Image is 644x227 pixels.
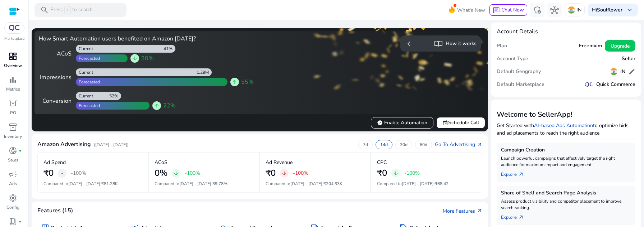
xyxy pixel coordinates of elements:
[497,69,541,75] h5: Default Geography
[9,194,17,202] span: settings
[435,141,482,148] a: Go To Advertisingarrow_outward
[61,169,64,178] span: -
[43,180,142,187] p: Compared to :
[109,93,121,99] div: 52%
[39,73,72,82] div: Impressions
[132,55,138,61] span: arrow_downward
[380,142,388,148] p: 14d
[442,119,479,126] span: Schedule Call
[76,46,93,52] div: Current
[76,69,93,75] div: Current
[610,68,617,75] img: in.svg
[420,142,427,148] p: 60d
[9,99,17,108] span: orders
[76,55,100,61] div: Forecasted
[493,7,500,14] span: chat
[43,159,66,166] p: Ad Spend
[39,35,257,42] h4: How Smart Automation users benefited on Amazon [DATE]?
[9,123,17,131] span: inventory_2
[547,3,562,17] button: hub
[179,181,211,187] span: [DATE] - [DATE]
[232,79,238,85] span: arrow_upward
[568,6,575,14] img: in.svg
[405,39,413,48] span: chevron_left
[497,82,544,88] h5: Default Marketplace
[6,86,20,92] p: Metrics
[377,120,383,126] span: verified
[37,141,91,148] h4: Amazon Advertising
[163,101,176,110] span: 22%
[518,172,524,177] span: arrow_outward
[6,204,19,211] p: Config
[497,110,635,119] h3: Welcome to SellerApp!
[501,168,530,178] a: Explorearrow_outward
[154,103,160,108] span: arrow_upward
[9,180,17,187] p: Ads
[611,42,630,50] span: Upgrade
[489,4,527,16] button: chatChat Now
[293,171,308,176] p: -100%
[9,76,17,84] span: bar_chart
[442,120,448,126] span: event
[241,78,254,86] span: 55%
[576,4,581,16] p: IN
[377,159,387,166] p: CPC
[530,3,544,17] button: admin_panel_settings
[497,56,528,62] h5: Account Type
[8,157,18,163] p: Sales
[585,82,593,87] img: QC-logo.svg
[173,170,179,176] span: arrow_downward
[457,4,485,16] span: What's New
[155,159,167,166] p: ACoS
[501,198,631,211] p: Assess product visibility and competitor placement to improve search ranking.
[436,117,485,129] button: eventSchedule Call
[628,68,635,75] span: edit
[40,6,49,14] span: search
[164,46,175,52] div: 41%
[76,79,100,85] div: Forecasted
[9,146,17,155] span: donut_small
[4,36,24,42] p: Marketplace
[64,6,71,14] span: /
[550,6,559,14] span: hub
[39,97,72,105] div: Conversion
[71,171,86,176] p: -100%
[501,6,524,13] span: Chat Now
[101,181,118,187] span: ₹81.28K
[8,25,21,31] img: QC-logo.svg
[402,181,434,187] span: [DATE] - [DATE]
[76,103,100,108] div: Forecasted
[94,141,129,148] p: ([DATE] - [DATE])
[435,181,448,187] span: ₹68.42
[497,28,538,35] h4: Account Details
[497,43,507,49] h5: Plan
[9,170,17,179] span: campaign
[10,110,16,116] p: PO
[477,142,482,148] span: arrow_outward
[393,170,399,176] span: arrow_downward
[266,168,276,178] h2: ₹0
[434,39,443,48] span: import_contacts
[212,181,227,187] span: 39.78%
[363,142,368,148] p: 7d
[377,180,477,187] p: Compared to :
[501,155,631,168] p: Launch powerful campaigns that effectively target the right audience for maximum impact and engag...
[141,54,154,63] span: 30%
[622,56,635,62] h5: Seller
[446,41,477,47] h5: How it works
[290,181,322,187] span: [DATE] - [DATE]
[155,180,253,187] p: Compared to :
[533,6,542,14] span: admin_panel_settings
[477,208,482,214] span: arrow_outward
[605,40,635,52] button: Upgrade
[19,220,22,223] span: fiber_manual_record
[497,122,635,137] p: Get Started with to optimize bids and ad placements to reach the right audience
[596,82,635,88] h5: Quick Commerce
[443,207,482,215] a: More Featuresarrow_outward
[9,217,17,226] span: book_4
[534,122,593,129] a: AI-based Ads Automation
[4,62,22,69] p: Overview
[4,133,22,140] p: Inventory
[400,142,408,148] p: 30d
[39,49,72,58] div: ACoS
